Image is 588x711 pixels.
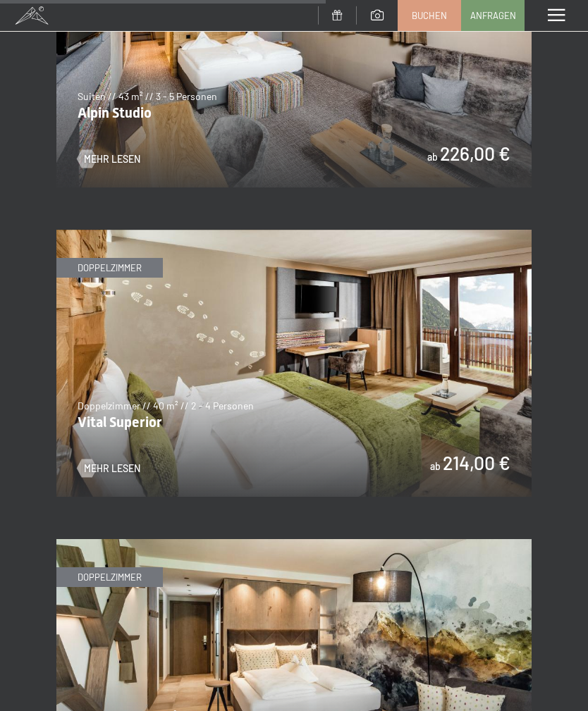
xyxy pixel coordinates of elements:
span: Anfragen [470,9,516,22]
a: Buchen [398,1,460,30]
span: Mehr Lesen [84,152,140,166]
img: Vital Superior [56,230,532,497]
a: Mehr Lesen [78,152,140,166]
a: Vital Superior [56,230,532,239]
a: Mehr Lesen [78,462,140,476]
a: Junior [56,540,532,548]
span: Mehr Lesen [84,462,140,476]
span: Buchen [412,9,447,22]
a: Anfragen [462,1,524,30]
